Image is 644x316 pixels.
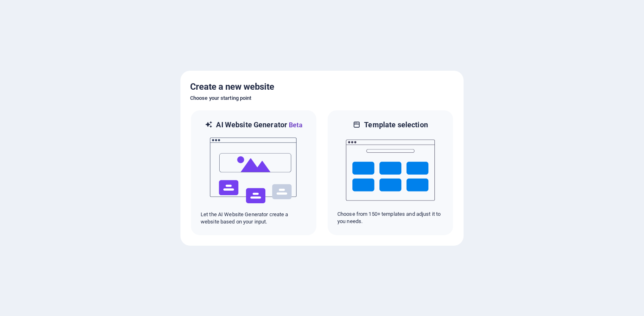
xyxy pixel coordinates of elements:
img: ai [209,130,298,211]
p: Choose from 150+ templates and adjust it to you needs. [337,211,443,225]
h6: AI Website Generator [216,120,302,130]
h5: Create a new website [190,80,454,93]
p: Let the AI Website Generator create a website based on your input. [201,211,307,225]
h6: Choose your starting point [190,93,454,103]
div: AI Website GeneratorBetaaiLet the AI Website Generator create a website based on your input. [190,110,317,236]
h6: Template selection [364,120,428,130]
span: Beta [287,121,303,129]
div: Template selectionChoose from 150+ templates and adjust it to you needs. [327,110,454,236]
